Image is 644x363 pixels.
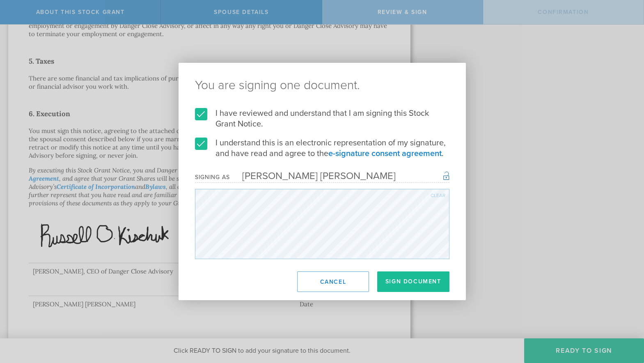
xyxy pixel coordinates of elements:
button: Sign Document [377,271,449,292]
div: Signing as [195,174,230,181]
ng-pluralize: You are signing one document. [195,79,449,92]
a: e-signature consent agreement [328,149,442,159]
label: I understand this is an electronic representation of my signature, and have read and agree to the . [195,138,449,159]
label: I have reviewed and understand that I am signing this Stock Grant Notice. [195,108,449,129]
button: Cancel [297,271,369,292]
div: [PERSON_NAME] [PERSON_NAME] [230,170,396,182]
iframe: Chat Widget [603,299,644,338]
